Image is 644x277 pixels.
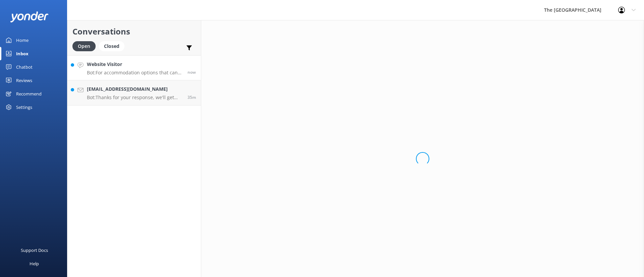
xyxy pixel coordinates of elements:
[16,87,42,100] div: Recommend
[87,61,182,68] h4: Website Visitor
[67,55,201,80] a: Website VisitorBot:For accommodation options that can fit your group, you can explore the 4-Bedro...
[87,85,182,93] h4: [EMAIL_ADDRESS][DOMAIN_NAME]
[72,25,196,38] h2: Conversations
[99,42,128,50] a: Closed
[10,11,49,22] img: yonder-white-logo.png
[72,41,96,51] div: Open
[21,244,48,257] div: Support Docs
[67,80,201,106] a: [EMAIL_ADDRESS][DOMAIN_NAME]Bot:Thanks for your response, we'll get back to you as soon as we can...
[16,74,32,87] div: Reviews
[30,257,39,270] div: Help
[72,42,99,50] a: Open
[87,94,182,100] p: Bot: Thanks for your response, we'll get back to you as soon as we can during opening hours.
[16,47,29,60] div: Inbox
[99,41,124,51] div: Closed
[16,100,32,114] div: Settings
[187,69,196,75] span: Aug 23 2025 10:47pm (UTC -10:00) Pacific/Honolulu
[187,94,196,100] span: Aug 23 2025 10:12pm (UTC -10:00) Pacific/Honolulu
[16,60,33,74] div: Chatbot
[16,33,29,47] div: Home
[87,70,182,76] p: Bot: For accommodation options that can fit your group, you can explore the 4-Bedroom Beachfront ...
